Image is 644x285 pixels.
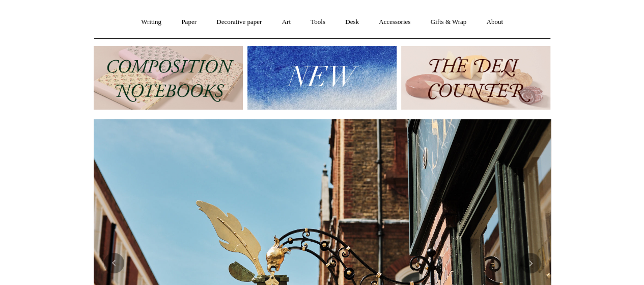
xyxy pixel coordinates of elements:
a: Paper [172,9,206,36]
button: Next [520,253,541,273]
a: Desk [336,9,368,36]
img: The Deli Counter [401,46,550,110]
a: Gifts & Wrap [421,9,475,36]
button: Previous [104,253,124,273]
a: About [477,9,512,36]
a: Tools [301,9,334,36]
a: Writing [132,9,171,36]
img: 202302 Composition ledgers.jpg__PID:69722ee6-fa44-49dd-a067-31375e5d54ec [94,46,243,110]
a: Art [273,9,300,36]
a: Decorative paper [207,9,271,36]
a: Accessories [370,9,419,36]
img: New.jpg__PID:f73bdf93-380a-4a35-bcfe-7823039498e1 [247,46,397,110]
